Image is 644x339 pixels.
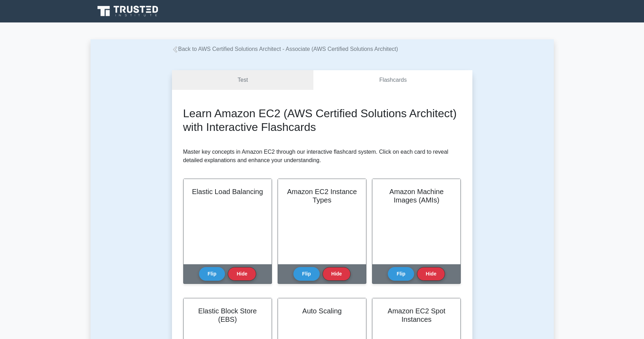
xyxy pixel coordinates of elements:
[192,187,263,196] h2: Elastic Load Balancing
[199,267,225,281] button: Flip
[183,148,461,165] p: Master key concepts in Amazon EC2 through our interactive flashcard system. Click on each card to...
[286,187,358,204] h2: Amazon EC2 Instance Types
[417,267,445,281] button: Hide
[388,267,414,281] button: Flip
[323,267,351,281] button: Hide
[172,70,314,90] a: Test
[381,187,452,204] h2: Amazon Machine Images (AMIs)
[183,107,461,134] h2: Learn Amazon EC2 (AWS Certified Solutions Architect) with Interactive Flashcards
[313,70,472,90] a: Flashcards
[172,46,398,52] a: Back to AWS Certified Solutions Architect - Associate (AWS Certified Solutions Architect)
[192,307,263,324] h2: Elastic Block Store (EBS)
[228,267,256,281] button: Hide
[286,307,358,315] h2: Auto Scaling
[381,307,452,324] h2: Amazon EC2 Spot Instances
[293,267,320,281] button: Flip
